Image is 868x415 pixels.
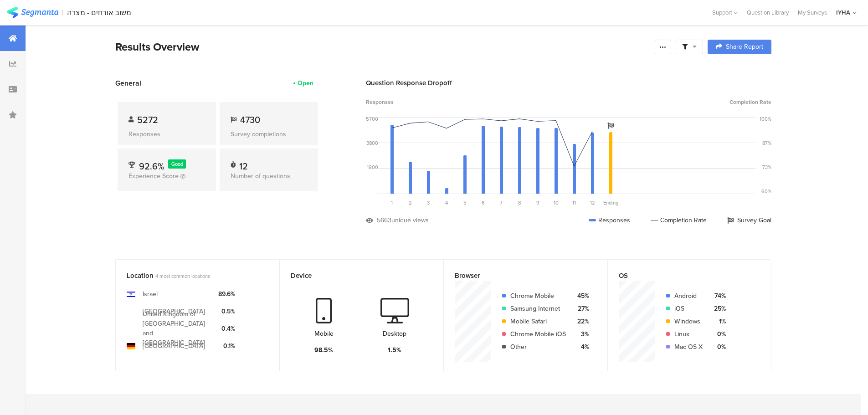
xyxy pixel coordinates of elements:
div: 89.6% [218,289,235,299]
span: 1 [391,199,393,206]
div: unique views [391,215,429,225]
i: Survey Goal [607,123,614,129]
span: 7 [500,199,503,206]
a: My Surveys [793,8,832,17]
div: 1.5% [388,345,401,355]
span: 11 [572,199,576,206]
div: | [62,7,63,18]
div: 45% [573,291,589,301]
div: Android [674,291,703,301]
div: 3% [573,329,589,339]
div: Browser [455,271,581,281]
div: Location [127,271,253,281]
div: Desktop [383,329,406,338]
div: 12 [239,159,248,169]
span: Experience Score [128,171,179,181]
div: Support [712,5,738,20]
span: 2 [409,199,412,206]
span: Responses [366,98,394,106]
div: Open [298,78,313,88]
div: 4% [573,342,589,352]
div: Israel [143,289,158,299]
span: 4730 [240,113,260,127]
span: Good [171,160,183,168]
div: Responses [128,129,205,139]
div: 100% [760,115,771,123]
div: 0.4% [218,324,235,333]
div: 22% [573,317,589,326]
span: 4 most common locations [155,272,210,280]
div: IYHA [836,8,850,17]
div: Ending [601,199,620,206]
div: 5663 [377,215,391,225]
span: 92.6% [139,159,164,173]
div: Windows [674,317,703,326]
div: 60% [761,188,771,195]
div: 5700 [366,115,378,123]
div: Chrome Mobile [510,291,566,301]
div: United Kingdom of [GEOGRAPHIC_DATA] and [GEOGRAPHIC_DATA] [143,309,211,348]
div: Other [510,342,566,352]
div: Device [291,271,417,281]
div: Question Response Dropoff [366,78,771,88]
span: Completion Rate [729,98,771,106]
div: Chrome Mobile iOS [510,329,566,339]
div: 0% [710,329,726,339]
div: 0% [710,342,726,352]
div: OS [619,271,745,281]
span: 8 [518,199,521,206]
div: 0.1% [218,341,235,351]
div: 0.5% [218,307,235,316]
span: Number of questions [231,171,290,181]
span: 9 [536,199,539,206]
div: Results Overview [115,39,650,55]
span: 5 [463,199,467,206]
span: 3 [427,199,430,206]
span: 6 [482,199,485,206]
div: [GEOGRAPHIC_DATA] [143,341,205,351]
div: 73% [762,164,771,171]
div: Mobile [314,329,334,338]
div: Completion Rate [651,215,707,225]
div: 25% [710,304,726,313]
span: 5272 [137,113,158,127]
div: 74% [710,291,726,301]
div: 1% [710,317,726,326]
div: Mobile Safari [510,317,566,326]
div: iOS [674,304,703,313]
div: Linux [674,329,703,339]
div: 87% [762,139,771,147]
div: משוב אורחים - מצדה [67,8,131,17]
img: segmanta logo [7,7,58,18]
div: 1900 [367,164,378,171]
div: 3800 [366,139,378,147]
div: Survey completions [231,129,307,139]
div: 98.5% [314,345,333,355]
div: 27% [573,304,589,313]
div: [GEOGRAPHIC_DATA] [143,307,205,316]
span: 10 [554,199,559,206]
a: Question Library [742,8,793,17]
span: General [115,78,141,88]
span: 4 [445,199,448,206]
div: Samsung Internet [510,304,566,313]
div: Survey Goal [727,215,771,225]
div: Mac OS X [674,342,703,352]
span: Share Report [726,44,763,50]
div: Responses [589,215,630,225]
span: 12 [590,199,595,206]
